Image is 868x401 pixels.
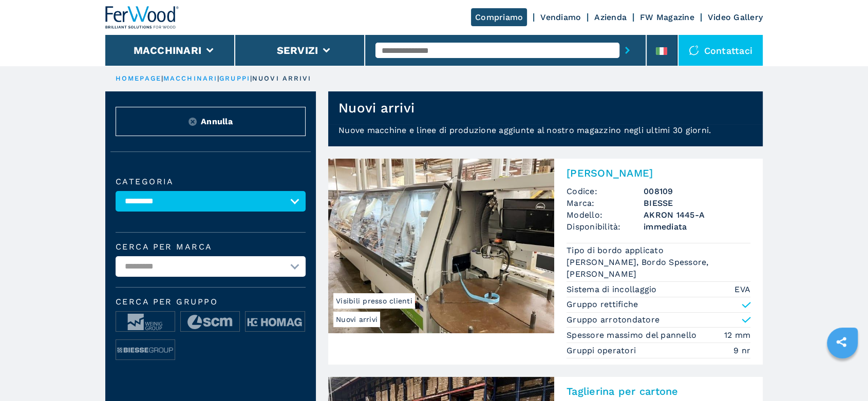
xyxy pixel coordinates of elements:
h2: [PERSON_NAME] [567,167,750,179]
h2: Taglierina per cartone [567,385,750,397]
img: Bordatrice Singola BIESSE AKRON 1445-A [328,159,554,333]
p: Gruppo rettifiche [567,299,638,310]
span: | [161,74,163,82]
em: 12 mm [724,329,750,341]
h1: Nuovi arrivi [338,100,414,116]
a: Video Gallery [708,12,763,22]
p: nuovi arrivi [252,74,311,83]
span: Annulla [201,116,233,127]
em: [PERSON_NAME], Bordo Spessore, [PERSON_NAME] [567,256,750,280]
p: Spessore massimo del pannello [567,330,700,341]
span: | [217,74,219,82]
a: HOMEPAGE [116,74,161,82]
img: Ferwood [105,6,179,29]
a: macchinari [163,74,217,82]
span: Marca: [567,197,644,209]
iframe: Chat [824,355,860,393]
a: FW Magazine [640,12,694,22]
p: Nuove macchine e linee di produzione aggiunte al nostro magazzino negli ultimi 30 giorni. [328,124,763,146]
a: Azienda [594,12,627,22]
span: Codice: [567,185,644,197]
img: image [181,312,239,332]
h3: 008109 [644,185,750,197]
span: Nuovi arrivi [333,312,380,327]
p: Tipo di bordo applicato [567,245,666,256]
span: Cerca per Gruppo [116,298,306,306]
h3: AKRON 1445-A [644,209,750,221]
button: Servizi [276,44,318,56]
button: Macchinari [134,44,202,56]
img: Reset [188,118,197,126]
img: image [116,340,175,360]
button: submit-button [619,39,635,62]
p: Gruppi operatori [567,345,638,356]
span: Disponibilità: [567,221,644,233]
p: Gruppo arrotondatore [567,314,659,326]
a: Vendiamo [540,12,581,22]
label: Cerca per marca [116,243,306,251]
h3: BIESSE [644,197,750,209]
a: gruppi [219,74,250,82]
a: Bordatrice Singola BIESSE AKRON 1445-ANuovi arriviVisibili presso clienti[PERSON_NAME]Codice:0081... [328,159,763,365]
a: Compriamo [471,8,527,26]
em: EVA [734,283,750,295]
p: Sistema di incollaggio [567,284,659,295]
div: Contattaci [678,35,763,66]
button: ResetAnnulla [116,107,306,136]
span: | [250,74,252,82]
span: Modello: [567,209,644,221]
span: Visibili presso clienti [333,293,415,309]
em: 9 nr [733,345,750,356]
img: image [116,312,175,332]
label: Categoria [116,178,306,186]
a: sharethis [828,329,854,355]
img: Contattaci [689,45,699,55]
img: image [246,312,304,332]
span: immediata [644,221,750,233]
